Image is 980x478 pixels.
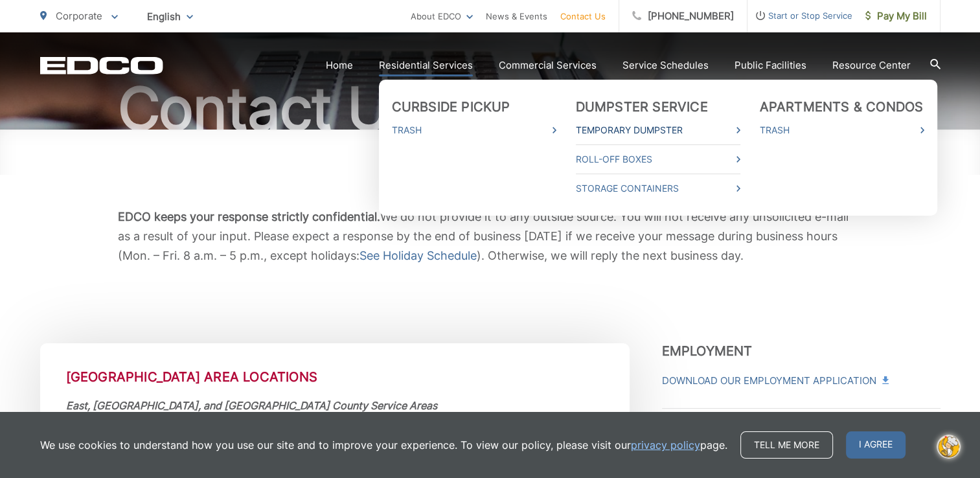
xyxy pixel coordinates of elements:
span: Corporate [56,10,102,22]
a: Service Schedules [622,58,709,73]
a: privacy policy [631,437,700,453]
a: News & Events [486,8,547,24]
strong: East, [GEOGRAPHIC_DATA], and [GEOGRAPHIC_DATA] County Service Areas [66,399,437,412]
a: Tell me more [740,431,833,459]
a: Roll-Off Boxes [576,152,740,167]
a: About EDCO [411,8,473,24]
a: Curbside Pickup [392,99,510,115]
address: EDCO [STREET_ADDRESS] [GEOGRAPHIC_DATA] [66,399,604,451]
a: Apartments & Condos [760,99,924,115]
p: We use cookies to understand how you use our site and to improve your experience. To view our pol... [40,437,727,453]
b: EDCO keeps your response strictly confidential. [118,210,380,223]
a: Home [326,58,353,73]
span: I agree [846,431,906,459]
a: Dumpster Service [576,99,708,115]
a: Trash [392,122,556,138]
a: Download Our Employment Application [662,373,887,389]
h3: Employment [662,343,940,359]
span: Pay My Bill [865,8,927,24]
h3: Office Address [662,408,940,442]
p: We do not provide it to any outside source. You will not receive any unsolicited e-mail as a resu... [118,207,863,266]
h1: Contact Us [40,76,940,141]
span: English [137,5,203,28]
a: Storage Containers [576,181,740,196]
h2: [GEOGRAPHIC_DATA] Area Locations [66,369,604,385]
a: EDCD logo. Return to the homepage. [40,56,163,74]
a: Trash [760,122,924,138]
a: Public Facilities [735,58,806,73]
a: Contact Us [560,8,606,24]
a: Residential Services [379,58,473,73]
a: See Holiday Schedule [359,246,477,266]
a: Temporary Dumpster [576,122,740,138]
a: Commercial Services [499,58,597,73]
a: Resource Center [832,58,911,73]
